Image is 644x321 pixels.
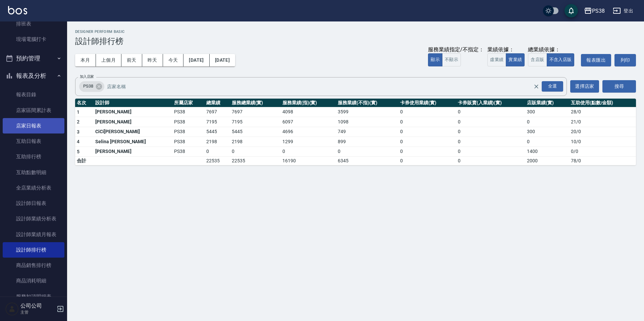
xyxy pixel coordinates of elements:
[581,54,611,66] button: 報表匯出
[3,16,64,32] a: 排班表
[20,303,55,309] h5: 公司公司
[487,53,506,66] button: 虛業績
[281,137,336,147] td: 1299
[3,133,64,149] a: 互助日報表
[75,99,94,107] th: 名次
[525,157,569,165] td: 2000
[121,54,142,66] button: 前天
[428,53,442,66] button: 顯示
[569,99,636,107] th: 互助使用(點數/金額)
[230,157,281,165] td: 22535
[336,137,398,147] td: 899
[281,147,336,157] td: 0
[428,46,484,53] div: 服務業績指定/不指定：
[77,129,79,135] span: 3
[75,30,636,34] h2: Designer Perform Basic
[75,99,636,166] table: a dense table
[96,54,121,66] button: 上個月
[172,127,205,137] td: PS38
[3,242,64,258] a: 設計師排行榜
[569,137,636,147] td: 10 / 0
[3,67,64,85] button: 報表及分析
[398,137,456,147] td: 0
[94,99,172,107] th: 設計師
[172,99,205,107] th: 所屬店家
[281,127,336,137] td: 4696
[8,6,27,14] img: Logo
[3,165,64,180] a: 互助點數明細
[398,147,456,157] td: 0
[281,107,336,117] td: 4098
[281,157,336,165] td: 16190
[205,99,230,107] th: 總業績
[172,107,205,117] td: PS38
[94,137,172,147] td: Selina [PERSON_NAME]
[77,139,79,144] span: 4
[569,147,636,157] td: 0 / 0
[94,117,172,127] td: [PERSON_NAME]
[3,211,64,226] a: 設計師業績分析表
[592,7,605,15] div: PS38
[398,107,456,117] td: 0
[75,37,636,46] h3: 設計師排行榜
[569,157,636,165] td: 78 / 0
[3,289,64,304] a: 服務扣項明細表
[230,99,281,107] th: 服務總業績(實)
[336,127,398,137] td: 749
[456,127,525,137] td: 0
[456,99,525,107] th: 卡券販賣(入業績)(實)
[525,137,569,147] td: 0
[172,137,205,147] td: PS38
[79,83,97,90] span: PS38
[581,4,607,18] button: PS38
[456,147,525,157] td: 0
[105,81,545,92] input: 店家名稱
[525,117,569,127] td: 0
[205,157,230,165] td: 22535
[3,103,64,118] a: 店家區間累計表
[569,117,636,127] td: 21 / 0
[525,107,569,117] td: 300
[172,117,205,127] td: PS38
[75,54,96,66] button: 本月
[94,107,172,117] td: [PERSON_NAME]
[506,53,525,66] button: 實業績
[281,99,336,107] th: 服務業績(指)(實)
[3,258,64,273] a: 商品銷售排行榜
[205,147,230,157] td: 0
[528,46,578,53] div: 總業績依據：
[3,196,64,211] a: 設計師日報表
[456,107,525,117] td: 0
[614,54,636,66] button: 列印
[3,149,64,164] a: 互助排行榜
[487,46,525,53] div: 業績依據：
[3,118,64,133] a: 店家日報表
[525,99,569,107] th: 店販業績(實)
[547,53,575,66] button: 不含入店販
[3,273,64,288] a: 商品消耗明細
[5,302,19,316] img: Person
[172,147,205,157] td: PS38
[210,54,235,66] button: [DATE]
[3,227,64,242] a: 設計師業績月報表
[205,127,230,137] td: 5445
[230,107,281,117] td: 7697
[532,82,541,91] button: Clear
[75,157,94,165] td: 合計
[336,117,398,127] td: 1098
[3,87,64,102] a: 報表目錄
[542,81,563,92] div: 全選
[79,81,104,92] div: PS38
[94,127,172,137] td: CiCi[PERSON_NAME]
[230,127,281,137] td: 5445
[398,99,456,107] th: 卡券使用業績(實)
[602,80,636,93] button: 搜尋
[525,127,569,137] td: 300
[183,54,209,66] button: [DATE]
[610,5,636,17] button: 登出
[336,107,398,117] td: 3599
[77,149,79,154] span: 5
[569,127,636,137] td: 20 / 0
[77,109,79,115] span: 1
